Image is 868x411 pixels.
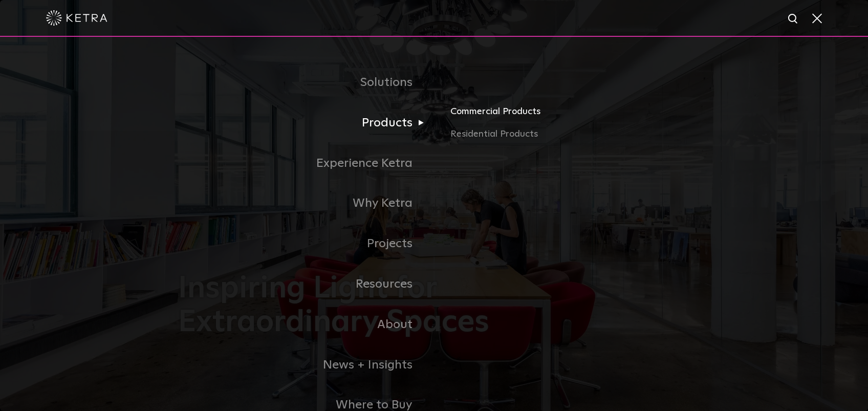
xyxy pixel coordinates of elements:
a: Experience Ketra [178,143,434,184]
a: Why Ketra [178,183,434,224]
a: Commercial Products [450,104,690,127]
a: Solutions [178,62,434,103]
a: About [178,305,434,345]
a: Projects [178,224,434,264]
a: Resources [178,264,434,305]
a: Products [178,103,434,143]
img: ketra-logo-2019-white [46,10,107,26]
a: Residential Products [450,127,690,142]
a: News + Insights [178,345,434,385]
img: search icon [787,13,800,26]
